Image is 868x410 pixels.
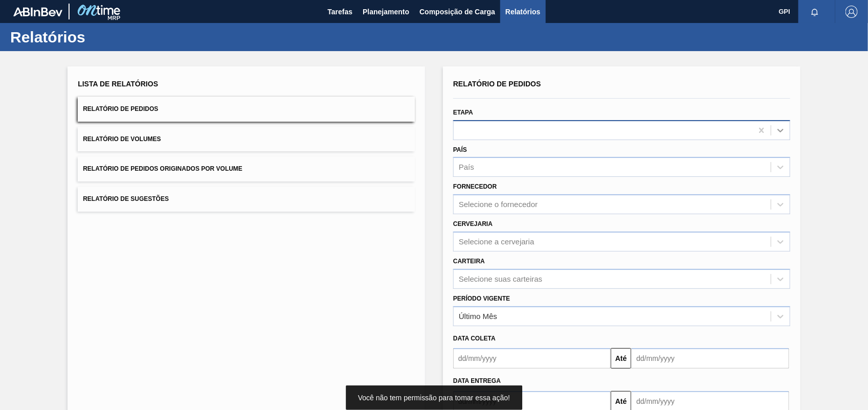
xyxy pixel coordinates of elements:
[363,6,409,18] span: Planejamento
[10,31,192,43] h1: Relatórios
[453,220,493,227] label: Cervejaria
[453,348,611,369] input: dd/mm/yyyy
[78,156,415,181] button: Relatório de Pedidos Originados por Volume
[459,163,474,172] div: País
[453,377,501,384] span: Data Entrega
[459,237,535,246] div: Selecione a cervejaria
[611,348,631,369] button: Até
[327,6,352,18] span: Tarefas
[453,335,496,342] span: Data coleta
[78,97,415,122] button: Relatório de Pedidos
[453,109,473,116] label: Etapa
[83,165,242,172] span: Relatório de Pedidos Originados por Volume
[459,275,542,283] div: Selecione suas carteiras
[78,80,158,88] span: Lista de Relatórios
[459,312,497,321] div: Último Mês
[798,5,831,19] button: Notificações
[505,6,540,18] span: Relatórios
[453,80,541,88] span: Relatório de Pedidos
[83,105,158,112] span: Relatório de Pedidos
[631,348,789,369] input: dd/mm/yyyy
[453,258,485,265] label: Carteira
[78,187,415,212] button: Relatório de Sugestões
[78,127,415,152] button: Relatório de Volumes
[358,394,510,402] span: Você não tem permissão para tomar essa ação!
[453,295,510,302] label: Período Vigente
[459,200,538,209] div: Selecione o fornecedor
[845,6,858,18] img: Logout
[13,7,62,16] img: TNhmsLtSVTkK8tSr43FrP2fwEKptu5GPRR3wAAAABJRU5ErkJggg==
[419,6,495,18] span: Composição de Carga
[83,135,161,143] span: Relatório de Volumes
[83,195,169,202] span: Relatório de Sugestões
[453,146,467,153] label: País
[453,183,497,190] label: Fornecedor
